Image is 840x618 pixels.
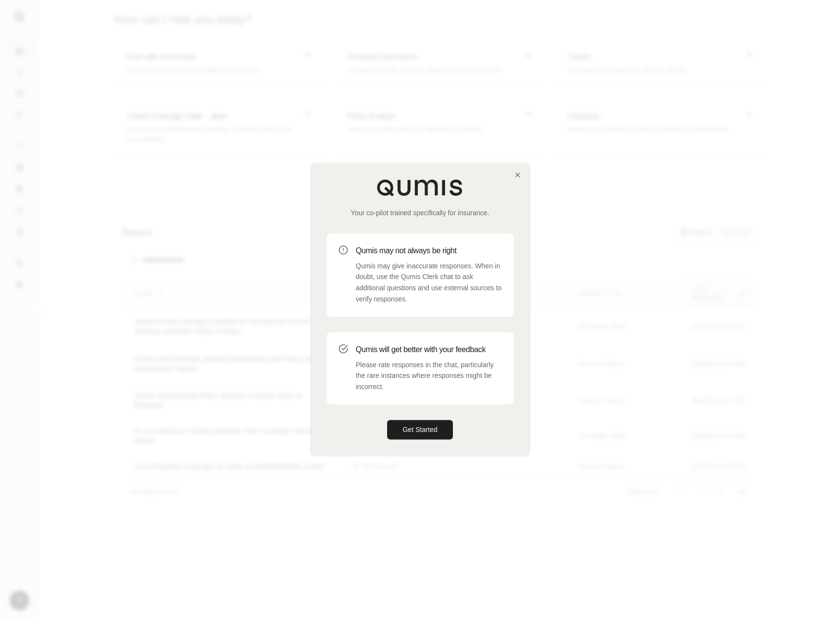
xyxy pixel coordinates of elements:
img: Qumis Logo [376,179,464,196]
h3: Qumis may not always be right [356,245,502,257]
p: Qumis may give inaccurate responses. When in doubt, use the Qumis Clerk chat to ask additional qu... [356,261,502,305]
button: Get Started [387,420,453,439]
p: Please rate responses in the chat, particularly the rare instances where responses might be incor... [356,359,502,393]
h3: Qumis will get better with your feedback [356,344,502,356]
p: Your co-pilot trained specifically for insurance. [327,208,514,218]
